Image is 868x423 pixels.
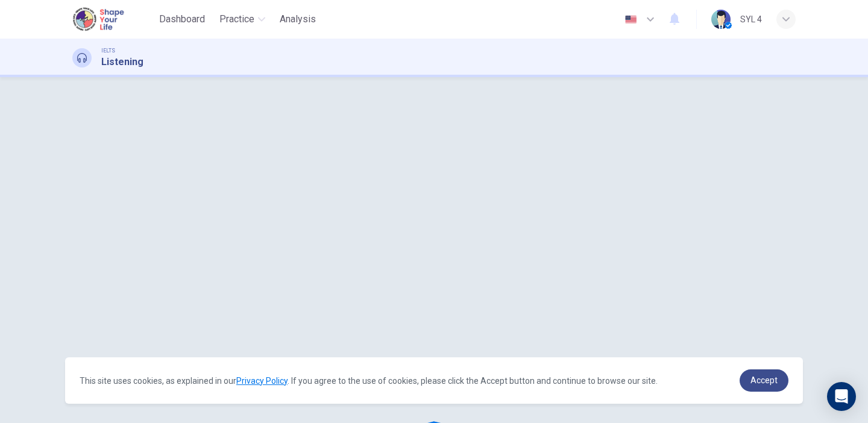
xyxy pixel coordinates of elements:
span: This site uses cookies, as explained in our . If you agree to the use of cookies, please click th... [80,376,658,386]
a: Privacy Policy [236,376,288,386]
span: IELTS [101,46,115,55]
a: Shape Your Life logo [72,7,154,31]
div: Open Intercom Messenger [827,382,856,411]
div: cookieconsent [65,357,803,404]
span: Analysis [280,12,316,27]
span: Accept [750,375,778,385]
button: Analysis [275,8,321,30]
img: en [623,15,638,24]
button: Practice [215,8,270,30]
span: Dashboard [159,12,205,27]
div: SYL 4 [740,12,762,27]
h1: Listening [101,55,143,69]
span: Practice [219,12,254,27]
img: Shape Your Life logo [72,7,127,31]
a: dismiss cookie message [740,369,788,392]
button: Dashboard [154,8,210,30]
img: Profile picture [711,10,731,29]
